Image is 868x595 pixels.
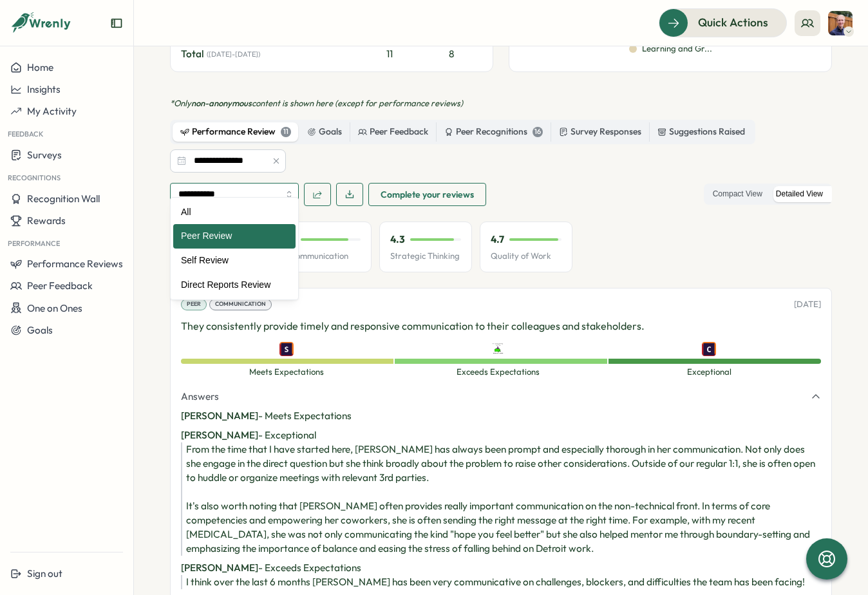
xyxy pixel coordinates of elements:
[191,98,252,108] span: non-anonymous
[181,366,392,378] span: Meets Expectations
[559,125,641,139] div: Survey Responses
[290,250,361,262] p: Communication
[170,98,832,109] p: *Only content is shown here (except for performance reviews)
[27,302,82,314] span: One on Ones
[181,409,821,423] p: - Meets Expectations
[27,149,62,161] span: Surveys
[181,410,258,422] span: [PERSON_NAME]
[27,279,93,292] span: Peer Feedback
[27,105,77,117] span: My Activity
[364,47,415,61] div: 11
[186,442,821,556] div: From the time that I have started here, [PERSON_NAME] has always been prompt and especially thoro...
[181,390,821,404] button: Answers
[491,232,504,247] p: 4.7
[642,43,712,55] p: Learning and Gr...
[392,366,603,378] span: Exceeds Expectations
[181,429,258,441] span: [PERSON_NAME]
[173,273,296,297] div: Direct Reports Review
[390,232,405,247] p: 4.3
[180,125,291,139] div: Performance Review
[420,47,482,61] div: 8
[794,299,821,310] p: [DATE]
[769,186,829,202] label: Detailed View
[390,250,461,262] p: Strategic Thinking
[27,258,123,270] span: Performance Reviews
[181,318,821,334] p: They consistently provide timely and responsive communication to their colleagues and stakeholders.
[27,61,53,73] span: Home
[491,342,505,356] img: Yazeed Loonat
[657,125,745,139] div: Suggestions Raised
[181,390,219,404] span: Answers
[281,127,291,137] div: 11
[381,184,474,205] span: Complete your reviews
[491,250,561,262] p: Quality of Work
[27,214,66,227] span: Rewards
[207,50,260,59] span: ( [DATE] - [DATE] )
[209,299,272,310] div: Communication
[533,127,543,137] div: 16
[181,47,204,61] span: Total
[27,83,61,95] span: Insights
[181,428,821,442] p: - Exceptional
[27,324,53,336] span: Goals
[307,125,342,139] div: Goals
[444,125,543,139] div: Peer Recognitions
[706,186,769,202] label: Compact View
[828,11,853,35] img: Morgan Ludtke
[181,561,821,575] p: - Exceeds Expectations
[110,17,123,30] button: Expand sidebar
[279,342,294,356] img: Sarah Lazarich
[368,183,486,206] button: Complete your reviews
[173,224,296,249] div: Peer Review
[186,575,821,589] div: I think over the last 6 months [PERSON_NAME] has been very communicative on challenges, blockers,...
[27,567,62,580] span: Sign out
[173,249,296,273] div: Self Review
[659,8,787,37] button: Quick Actions
[181,299,207,310] div: Peer
[173,200,296,225] div: All
[181,562,258,574] span: [PERSON_NAME]
[698,14,768,31] span: Quick Actions
[358,125,428,139] div: Peer Feedback
[603,366,815,378] span: Exceptional
[702,342,716,356] img: Colin Buyck
[27,193,100,205] span: Recognition Wall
